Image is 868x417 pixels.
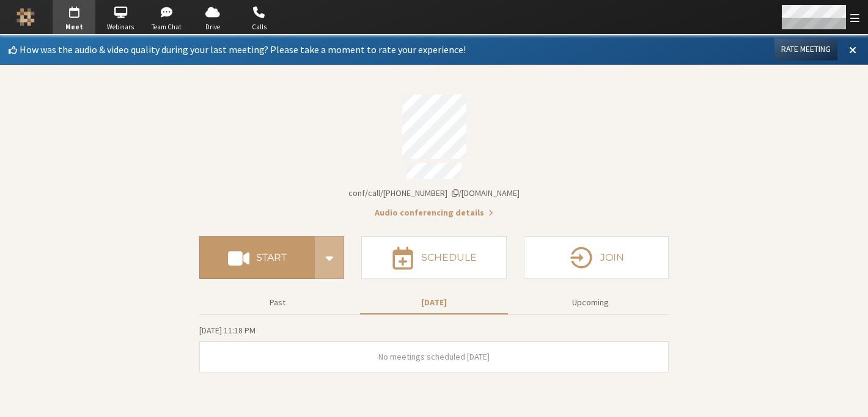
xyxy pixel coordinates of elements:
span: Copy my meeting room link [348,187,520,198]
span: No meetings scheduled [DATE] [378,351,490,362]
button: Past [204,292,351,313]
button: Rate Meeting [774,38,837,60]
button: Copy my meeting room linkCopy my meeting room link [348,187,520,200]
iframe: Chat [837,385,859,408]
button: Start [199,236,315,279]
span: Calls [238,22,281,32]
img: Iotum [17,8,35,26]
button: Audio conferencing details [375,206,493,219]
div: Start conference options [315,236,344,279]
h4: Start [256,253,287,263]
h4: Schedule [421,253,477,263]
span: [DATE] 11:18 PM [199,325,256,336]
section: Today's Meetings [199,324,669,372]
button: [DATE] [360,292,508,313]
h4: Join [600,253,624,263]
span: Meet [53,22,95,32]
span: Drive [191,22,234,32]
button: Join [524,236,669,279]
section: Account details [199,86,669,219]
span: Webinars [99,22,142,32]
span: How was the audio & video quality during your last meeting? Please take a moment to rate your exp... [20,43,466,56]
button: Schedule [361,236,506,279]
span: Team Chat [145,22,188,32]
button: Upcoming [517,292,664,313]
